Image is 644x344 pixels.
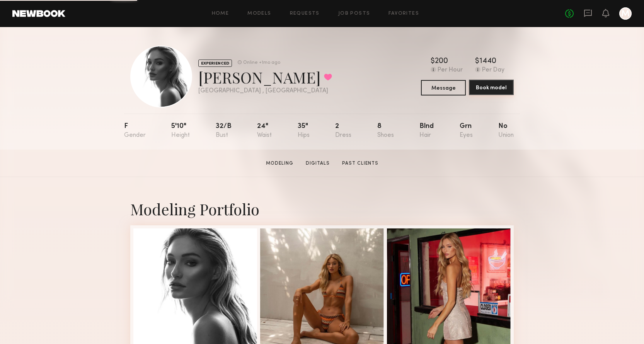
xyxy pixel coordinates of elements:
[469,80,514,95] a: Book model
[339,160,382,167] a: Past Clients
[263,160,296,167] a: Modeling
[338,11,370,16] a: Job Posts
[247,11,271,16] a: Models
[498,123,514,139] div: No
[419,123,434,139] div: Blnd
[298,123,310,139] div: 35"
[469,80,514,95] button: Book model
[421,80,466,95] button: Message
[124,123,146,139] div: F
[198,88,332,94] div: [GEOGRAPHIC_DATA] , [GEOGRAPHIC_DATA]
[460,123,473,139] div: Grn
[130,199,514,219] div: Modeling Portfolio
[438,67,463,74] div: Per Hour
[290,11,320,16] a: Requests
[198,67,332,87] div: [PERSON_NAME]
[171,123,190,139] div: 5'10"
[435,58,448,65] div: 200
[479,58,496,65] div: 1440
[303,160,333,167] a: Digitals
[212,11,229,16] a: Home
[198,60,232,67] div: EXPERIENCED
[388,11,419,16] a: Favorites
[377,123,394,139] div: 8
[216,123,232,139] div: 32/b
[431,58,435,65] div: $
[335,123,351,139] div: 2
[257,123,272,139] div: 24"
[243,60,280,65] div: Online +1mo ago
[482,67,504,74] div: Per Day
[475,58,479,65] div: $
[619,7,632,20] a: M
